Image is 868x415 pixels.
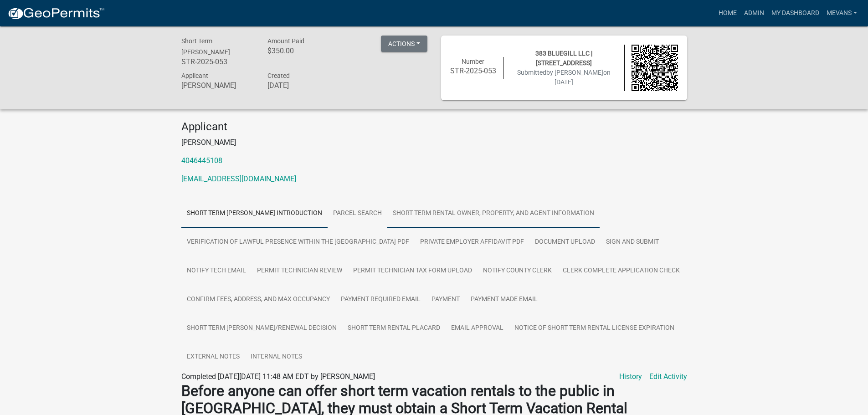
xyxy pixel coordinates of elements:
[632,45,678,91] img: QR code
[823,5,861,22] a: Mevans
[181,156,222,165] a: 4046445108
[465,285,543,314] a: Payment Made Email
[181,228,415,257] a: Verification of Lawful Presence within the [GEOGRAPHIC_DATA] PDF
[415,228,529,257] a: Private Employer Affidavit PDF
[546,69,603,76] span: by [PERSON_NAME]
[768,5,823,22] a: My Dashboard
[181,120,687,133] h4: Applicant
[619,371,642,382] a: History
[181,137,687,148] p: [PERSON_NAME]
[387,199,600,228] a: Short Term Rental Owner, Property, and Agent Information
[335,285,426,314] a: Payment Required Email
[328,199,387,228] a: Parcel search
[381,36,427,52] button: Actions
[181,72,208,79] span: Applicant
[517,69,611,86] span: Submitted on [DATE]
[649,371,687,382] a: Edit Activity
[267,81,340,90] h6: [DATE]
[181,37,230,56] span: Short Term [PERSON_NAME]
[267,72,290,79] span: Created
[245,343,308,372] a: Internal Notes
[478,256,557,286] a: Notify County Clerk
[181,285,335,314] a: Confirm Fees, Address, and Max Occupancy
[267,37,304,45] span: Amount Paid
[181,81,254,90] h6: [PERSON_NAME]
[181,199,328,228] a: Short Term [PERSON_NAME] Introduction
[509,314,680,343] a: Notice of Short Term Rental License Expiration
[252,256,348,286] a: Permit Technician Review
[181,57,254,66] h6: STR-2025-053
[601,228,664,257] a: Sign and Submit
[557,256,685,286] a: Clerk Complete Application Check
[426,285,465,314] a: Payment
[181,343,245,372] a: External Notes
[267,46,340,55] h6: $350.00
[715,5,740,22] a: Home
[342,314,446,343] a: Short Term Rental Placard
[450,67,497,75] h6: STR-2025-053
[740,5,768,22] a: Admin
[529,228,601,257] a: Document Upload
[181,372,375,381] span: Completed [DATE][DATE] 11:48 AM EDT by [PERSON_NAME]
[462,58,484,65] span: Number
[181,256,252,286] a: Notify Tech Email
[446,314,509,343] a: Email Approval
[181,174,296,183] a: [EMAIL_ADDRESS][DOMAIN_NAME]
[181,314,342,343] a: Short Term [PERSON_NAME]/Renewal Decision
[535,50,592,67] span: 383 BLUEGILL LLC | [STREET_ADDRESS]
[348,256,478,286] a: Permit Technician Tax Form Upload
